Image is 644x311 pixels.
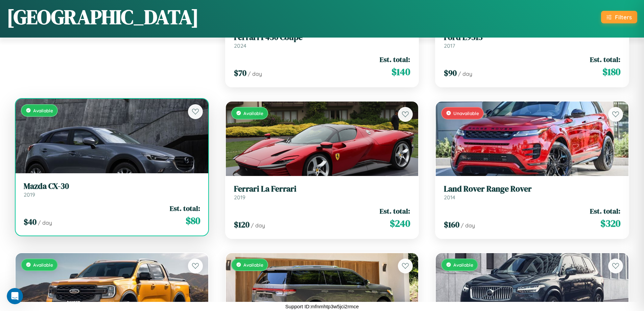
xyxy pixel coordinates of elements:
[186,214,200,227] span: $ 80
[38,219,52,226] span: / day
[380,54,410,64] span: Est. total:
[33,108,53,113] span: Available
[601,11,637,23] button: Filters
[170,203,200,213] span: Est. total:
[602,65,620,79] span: $ 180
[7,3,199,31] h1: [GEOGRAPHIC_DATA]
[380,206,410,216] span: Est. total:
[453,262,473,268] span: Available
[444,194,455,201] span: 2014
[24,181,200,191] h3: Mazda CX-30
[590,54,620,64] span: Est. total:
[24,181,200,198] a: Mazda CX-302019
[391,65,410,79] span: $ 140
[234,32,410,42] h3: Ferrari F430 Coupe
[285,302,359,311] p: Support ID: mfnmhtp3w5jci2rmce
[234,219,249,230] span: $ 120
[458,70,472,77] span: / day
[453,110,479,116] span: Unavailable
[234,42,246,49] span: 2024
[444,42,455,49] span: 2017
[444,67,457,79] span: $ 90
[234,194,245,201] span: 2019
[234,67,246,79] span: $ 70
[600,217,620,230] span: $ 320
[234,32,410,49] a: Ferrari F430 Coupe2024
[24,216,37,227] span: $ 40
[243,110,263,116] span: Available
[248,70,262,77] span: / day
[24,191,35,198] span: 2019
[444,32,620,49] a: Ford L95132017
[461,222,475,229] span: / day
[444,32,620,42] h3: Ford L9513
[7,288,23,304] iframe: Intercom live chat
[444,184,620,194] h3: Land Rover Range Rover
[234,184,410,194] h3: Ferrari La Ferrari
[444,184,620,201] a: Land Rover Range Rover2014
[444,219,459,230] span: $ 160
[234,184,410,201] a: Ferrari La Ferrari2019
[33,262,53,268] span: Available
[243,262,263,268] span: Available
[251,222,265,229] span: / day
[615,14,632,21] div: Filters
[590,206,620,216] span: Est. total:
[390,217,410,230] span: $ 240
